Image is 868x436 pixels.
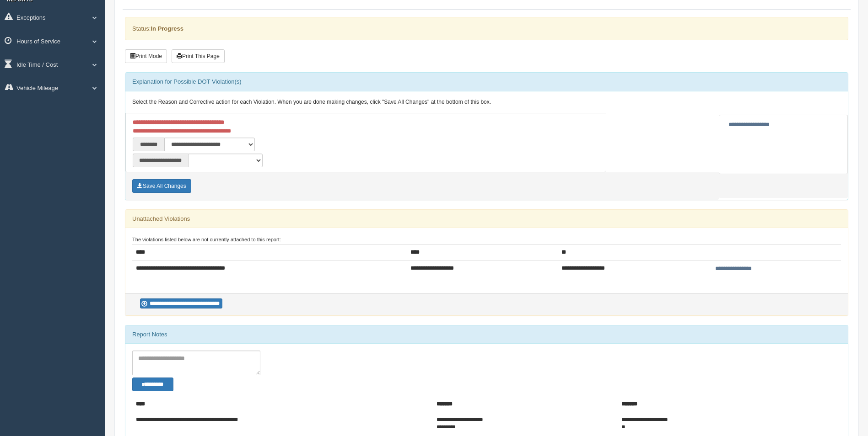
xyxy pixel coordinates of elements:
[151,25,183,32] strong: In Progress
[132,179,191,193] button: Save
[125,91,848,113] div: Select the Reason and Corrective action for each Violation. When you are done making changes, cli...
[172,49,225,63] button: Print This Page
[125,325,848,344] div: Report Notes
[132,378,173,391] button: Change Filter Options
[125,17,848,40] div: Status:
[132,237,281,242] small: The violations listed below are not currently attached to this report:
[125,49,167,63] button: Print Mode
[125,210,848,228] div: Unattached Violations
[125,73,848,91] div: Explanation for Possible DOT Violation(s)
